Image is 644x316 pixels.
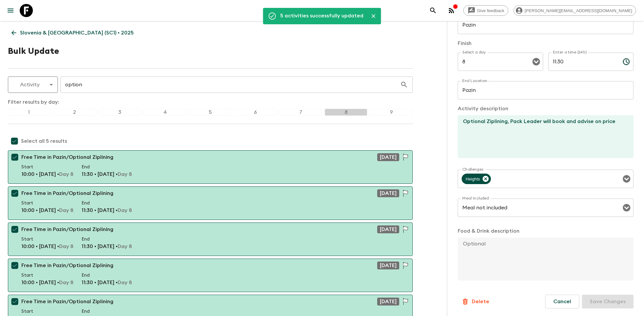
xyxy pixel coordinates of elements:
button: Choose time, selected time is 11:30 AM [620,55,633,68]
p: Filter results by day: [8,98,413,106]
div: 9 [370,109,413,116]
p: End [81,236,132,242]
p: 11:30 • [DATE] • [81,206,132,214]
p: Select all 5 results [21,137,67,145]
span: Day 8 [118,208,132,213]
div: 5 [189,109,232,116]
button: Open [532,57,541,66]
div: 4 [144,109,186,116]
p: Free Time in Pazin/Optional Ziplining [21,189,113,197]
button: menu [4,4,17,17]
label: Challenges [462,167,483,172]
button: Free Time in Pazin/Optional Ziplining[DATE]Start10:00 • [DATE] •Day 8End11:30 • [DATE] •Day 8 [8,150,413,184]
p: 10:00 • [DATE] • [21,170,74,178]
p: Start [21,308,74,315]
span: Day 8 [118,172,132,177]
p: Free Time in Pazin/Optional Ziplining [21,298,113,305]
textarea: Optional Ziplining, Pack Leader will book and advise on price [458,115,628,158]
span: [PERSON_NAME][EMAIL_ADDRESS][DOMAIN_NAME] [521,8,636,13]
p: Slovenia & [GEOGRAPHIC_DATA] (SC1) • 2025 [20,29,134,37]
button: Open [622,174,631,183]
p: Start [21,272,74,279]
div: [DATE] [377,189,399,197]
button: Close [369,11,379,21]
p: 11:30 • [DATE] • [81,279,132,286]
span: Day 8 [59,172,74,177]
input: hh:mm [548,53,617,71]
p: 10:00 • [DATE] • [21,242,74,250]
div: [DATE] [377,298,399,305]
label: Enter a time (24h) [553,50,587,55]
div: 1 [8,109,51,116]
p: End [81,200,132,206]
span: Day 8 [59,208,74,213]
p: 11:30 • [DATE] • [81,242,132,250]
p: 10:00 • [DATE] • [21,279,74,286]
p: Finish [458,39,633,47]
p: End [81,308,132,315]
button: Delete [458,295,493,308]
div: 6 [234,109,277,116]
p: Free Time in Pazin/Optional Ziplining [21,225,113,233]
h1: Bulk Update [8,45,59,58]
button: Free Time in Pazin/Optional Ziplining[DATE]Start10:00 • [DATE] •Day 8End11:30 • [DATE] •Day 8 [8,222,413,256]
div: 3 [99,109,141,116]
p: Start [21,200,74,206]
button: Open [622,203,631,212]
span: Day 8 [59,244,74,249]
p: Free Time in Pazin/Optional Ziplining [21,262,113,269]
p: 11:30 • [DATE] • [81,170,132,178]
p: Food & Drink description [458,227,633,235]
p: Start [21,236,74,242]
div: [DATE] [377,153,399,161]
p: End [81,272,132,279]
div: 2 [53,109,96,116]
p: Start [21,164,74,170]
div: [PERSON_NAME][EMAIL_ADDRESS][DOMAIN_NAME] [514,5,636,16]
div: 7 [280,109,322,116]
p: Delete [472,298,489,305]
span: Heights [462,175,484,183]
span: Day 8 [118,244,132,249]
div: [DATE] [377,262,399,269]
p: 10:00 • [DATE] • [21,206,74,214]
div: 5 activities successfully updated [280,10,363,22]
a: Slovenia & [GEOGRAPHIC_DATA] (SC1) • 2025 [8,26,137,39]
span: Day 8 [118,280,132,285]
p: Free Time in Pazin/Optional Ziplining [21,153,113,161]
button: Cancel [545,295,579,308]
button: search adventures [426,4,440,17]
a: Give feedback [463,5,508,16]
label: End Location [462,78,488,84]
div: 8 [325,109,367,116]
span: Give feedback [473,8,508,13]
input: e.g. "zipline" [60,75,400,94]
p: End [81,164,132,170]
div: Heights [462,174,491,184]
button: Free Time in Pazin/Optional Ziplining[DATE]Start10:00 • [DATE] •Day 8End11:30 • [DATE] •Day 8 [8,259,413,292]
div: Activity [8,75,57,94]
label: Meal Included [462,196,489,201]
span: Day 8 [59,280,74,285]
button: Free Time in Pazin/Optional Ziplining[DATE]Start10:00 • [DATE] •Day 8End11:30 • [DATE] •Day 8 [8,186,413,220]
div: [DATE] [377,225,399,233]
p: Activity description [458,105,633,113]
label: Select a day [462,50,486,55]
